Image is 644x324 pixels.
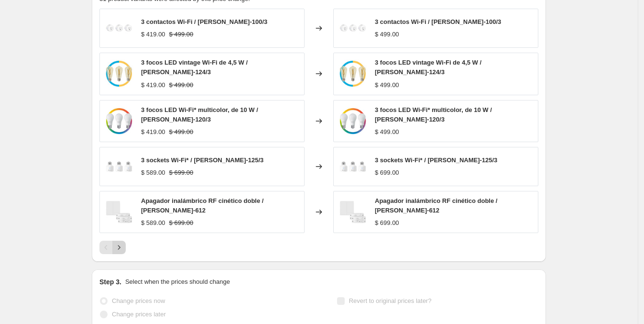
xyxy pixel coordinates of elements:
strike: $ 699.00 [169,168,194,178]
span: 3 contactos Wi-Fi / [PERSON_NAME]-100/3 [375,18,501,25]
div: $ 589.00 [141,218,165,228]
img: shome-120_3_x1-4_80x.jpg [338,107,367,135]
strike: $ 499.00 [169,80,194,90]
img: 3-sockets-wi-fi_80x.webp [338,152,367,181]
div: $ 699.00 [375,168,399,178]
strike: $ 499.00 [169,127,194,137]
button: Next [112,241,126,254]
span: Change prices later [112,311,166,318]
h2: Step 3. [99,277,121,287]
span: Revert to original prices later? [349,297,432,304]
span: 3 focos LED Wi-Fi* multicolor, de 10 W / [PERSON_NAME]-120/3 [141,106,258,123]
span: 3 sockets Wi-Fi* / [PERSON_NAME]-125/3 [141,156,263,164]
img: 3-focos-led-vintage-wi-fi-de-4-5-w_80x.jpg [105,59,133,88]
span: 3 focos LED Wi-Fi* multicolor, de 10 W / [PERSON_NAME]-120/3 [375,106,492,123]
div: $ 499.00 [375,80,399,90]
div: $ 699.00 [375,218,399,228]
img: 3-contactos-wi-fi_80x.webp [105,14,133,43]
div: $ 419.00 [141,127,165,137]
img: apagador-inalambrico-rf-cinetico-doble_80x.jpg [105,198,133,226]
div: $ 419.00 [141,30,165,39]
strike: $ 699.00 [169,218,194,228]
span: 3 focos LED vintage Wi-Fi de 4,5 W / [PERSON_NAME]-124/3 [141,59,248,76]
strike: $ 499.00 [169,30,194,39]
p: Select when the prices should change [125,277,230,287]
span: 3 focos LED vintage Wi-Fi de 4,5 W / [PERSON_NAME]-124/3 [375,59,481,76]
span: 3 contactos Wi-Fi / [PERSON_NAME]-100/3 [141,18,267,25]
span: Change prices now [112,297,165,304]
span: Apagador inalámbrico RF cinético doble / [PERSON_NAME]-612 [375,197,497,214]
nav: Pagination [99,241,126,254]
img: 3-contactos-wi-fi_80x.webp [338,14,367,43]
span: 3 sockets Wi-Fi* / [PERSON_NAME]-125/3 [375,156,497,164]
img: shome-120_3_x1-4_80x.jpg [105,107,133,135]
img: 3-focos-led-vintage-wi-fi-de-4-5-w_80x.jpg [338,59,367,88]
div: $ 499.00 [375,127,399,137]
img: 3-sockets-wi-fi_80x.webp [105,152,133,181]
div: $ 499.00 [375,30,399,39]
span: Apagador inalámbrico RF cinético doble / [PERSON_NAME]-612 [141,197,263,214]
div: $ 589.00 [141,168,165,178]
img: apagador-inalambrico-rf-cinetico-doble_80x.jpg [338,198,367,226]
div: $ 419.00 [141,80,165,90]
